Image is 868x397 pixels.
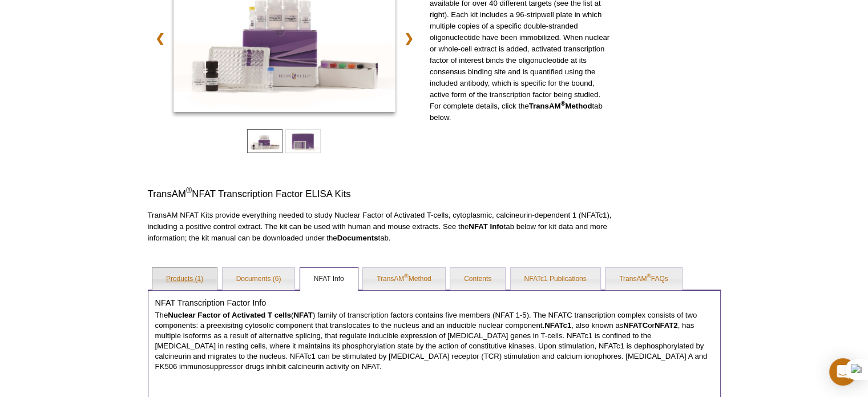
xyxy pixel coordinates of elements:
[363,268,445,291] a: TransAM®Method
[450,268,505,291] a: Contents
[397,25,421,51] a: ❯
[544,321,571,330] strong: NFATc1
[300,268,358,291] a: NFAT Info
[404,273,408,279] sup: ®
[647,273,651,279] sup: ®
[148,187,612,201] h3: TransAM NFAT Transcription Factor ELISA Kits
[155,298,713,308] h4: NFAT Transcription Factor Info
[148,210,612,244] p: TransAM NFAT Kits provide everything needed to study Nuclear Factor of Activated T-cells, cytopla...
[655,321,678,330] strong: NFAT2
[168,311,291,319] strong: Nuclear Factor of Activated T cells
[293,311,312,319] strong: NFAT
[223,268,295,291] a: Documents (6)
[605,268,682,291] a: TransAM®FAQs
[152,268,217,291] a: Products (1)
[186,186,192,195] sup: ®
[511,268,600,291] a: NFATc1 Publications
[623,321,648,330] strong: NFATC
[829,358,857,386] div: Open Intercom Messenger
[469,222,503,231] strong: NFAT Info
[560,100,565,107] sup: ®
[148,25,172,51] a: ❮
[337,234,378,242] strong: Documents
[155,310,713,372] p: The ( ) family of transcription factors contains five members (NFAT 1-5). The NFATC transcription...
[529,102,592,110] strong: TransAM Method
